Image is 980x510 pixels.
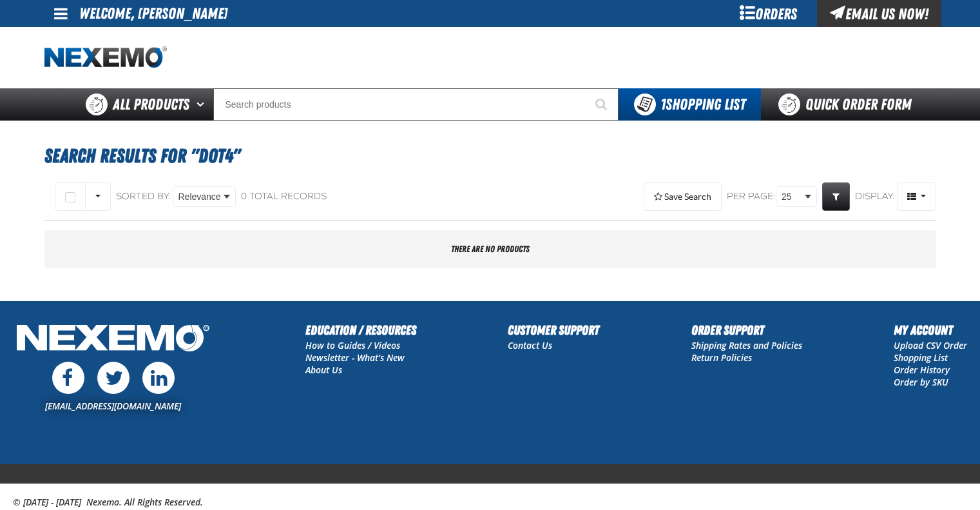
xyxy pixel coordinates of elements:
span: Product Grid Views Toolbar [898,183,936,210]
img: Nexemo Logo [13,320,213,358]
h1: Search Results for "dot4" [44,139,936,173]
span: Display: [855,191,895,202]
a: Shipping Rates and Policies [691,339,802,351]
a: Order History [894,364,950,376]
span: Relevance [178,190,221,204]
input: Search [213,88,619,121]
a: Upload CSV Order [894,339,967,351]
span: 25 [782,190,802,204]
h2: Customer Support [508,320,599,340]
span: Per page: [727,191,776,203]
a: Order by SKU [894,376,948,388]
div: 0 total records [241,191,327,203]
a: Return Policies [691,351,752,364]
a: [EMAIL_ADDRESS][DOMAIN_NAME] [45,400,181,412]
a: About Us [305,364,342,376]
button: Open All Products pages [192,88,213,121]
button: You have 1 Shopping List. Open to view details [619,88,761,121]
span: There are no products [451,244,530,254]
h2: My Account [894,320,967,340]
span: Shopping List [660,95,745,113]
strong: 1 [660,95,666,113]
a: Shopping List [894,351,948,364]
h2: Order Support [691,320,802,340]
a: Newsletter - What's New [305,351,405,364]
img: Nexemo logo [44,46,167,69]
a: How to Guides / Videos [305,339,400,351]
button: Product Grid Views Toolbar [897,182,936,211]
h2: Education / Resources [305,320,416,340]
a: Quick Order Form [761,88,936,121]
button: Expand or Collapse Saved Search drop-down to save a search query [644,182,722,211]
button: Start Searching [586,88,619,121]
a: Expand or Collapse Grid Filters [822,182,850,211]
span: All Products [113,93,189,116]
span: Sorted By: [116,191,171,202]
span: Save Search [664,191,711,202]
a: Contact Us [508,339,552,351]
button: Rows selection options [85,182,111,211]
a: Home [44,46,167,69]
